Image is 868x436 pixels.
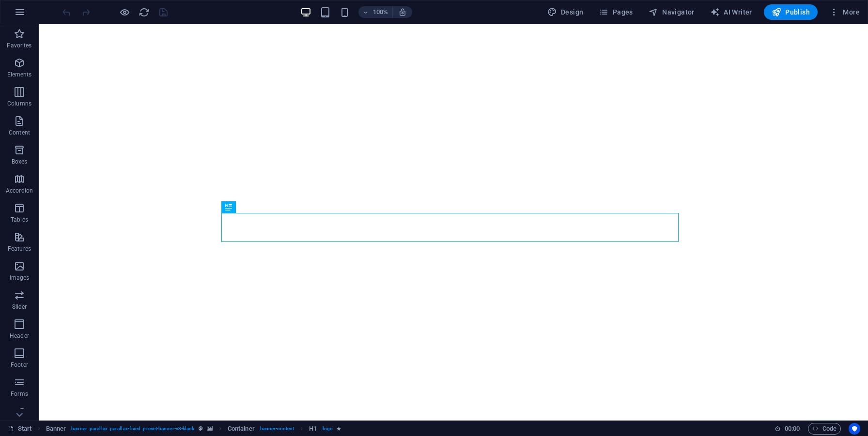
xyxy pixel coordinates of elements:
[119,6,130,18] button: Click here to leave preview mode and continue editing
[138,6,150,18] button: reload
[11,216,28,224] p: Tables
[11,361,28,369] p: Footer
[321,423,332,435] span: . logo
[11,390,28,398] p: Forms
[710,7,752,17] span: AI Writer
[309,423,317,435] span: Click to select. Double-click to edit
[825,4,864,20] button: More
[7,71,32,78] p: Elements
[46,423,341,435] nav: breadcrumb
[772,7,810,17] span: Publish
[207,426,213,431] i: This element contains a background
[812,423,837,435] span: Code
[12,158,28,165] p: Boxes
[7,42,31,49] p: Favorites
[9,129,30,136] p: Content
[12,303,27,311] p: Slider
[8,423,32,435] a: Click to cancel selection. Double-click to open Pages
[599,7,633,17] span: Pages
[46,423,66,435] span: Click to select. Double-click to edit
[7,100,31,107] p: Columns
[358,6,393,18] button: 100%
[543,4,588,20] button: Design
[8,245,31,253] p: Features
[337,426,341,431] i: Element contains an animation
[764,4,818,20] button: Publish
[649,7,695,17] span: Navigator
[849,423,860,435] button: Usercentrics
[398,8,407,16] i: On resize automatically adjust zoom level to fit chosen device.
[373,6,388,18] h6: 100%
[543,4,588,20] div: Design (Ctrl+Alt+Y)
[808,423,841,435] button: Code
[706,4,756,20] button: AI Writer
[791,425,793,432] span: :
[829,7,860,17] span: More
[6,187,33,195] p: Accordion
[139,7,150,18] i: Reload page
[259,423,294,435] span: . banner-content
[775,423,800,435] h6: Session time
[645,4,698,20] button: Navigator
[595,4,636,20] button: Pages
[10,332,29,340] p: Header
[199,426,203,431] i: This element is a customizable preset
[547,7,584,17] span: Design
[228,423,255,435] span: Click to select. Double-click to edit
[70,423,194,435] span: . banner .parallax .parallax-fixed .preset-banner-v3-klank
[785,423,800,435] span: 00 00
[10,274,30,282] p: Images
